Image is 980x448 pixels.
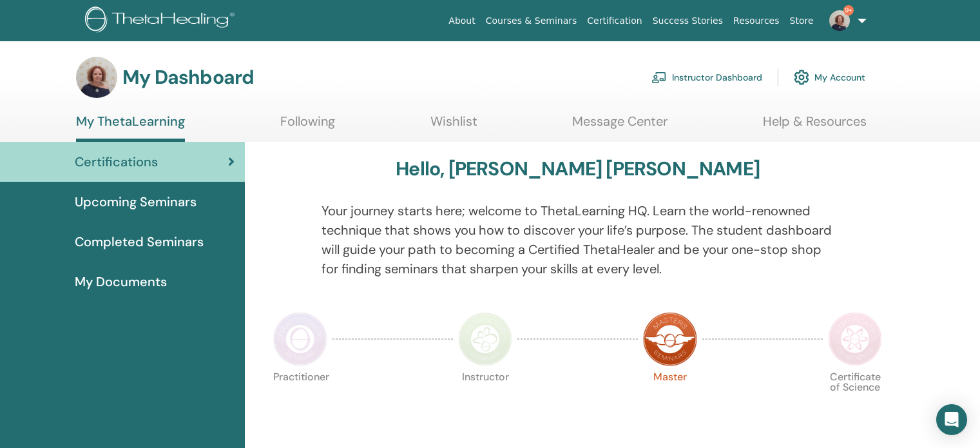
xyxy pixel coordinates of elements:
[785,9,819,33] a: Store
[273,372,327,426] p: Practitioner
[85,6,239,35] img: logo.png
[75,272,167,291] span: My Documents
[829,10,850,31] img: default.jpg
[763,113,867,139] a: Help & Resources
[280,113,335,139] a: Following
[794,63,865,92] a: My Account
[828,312,882,366] img: Certificate of Science
[728,9,785,33] a: Resources
[648,9,728,33] a: Success Stories
[458,372,512,426] p: Instructor
[75,152,158,171] span: Certifications
[643,312,697,366] img: Master
[651,63,762,92] a: Instructor Dashboard
[643,372,697,426] p: Master
[273,312,327,366] img: Practitioner
[481,9,582,33] a: Courses & Seminars
[572,113,668,139] a: Message Center
[122,66,254,89] h3: My Dashboard
[75,192,197,211] span: Upcoming Seminars
[75,232,204,251] span: Completed Seminars
[430,113,477,139] a: Wishlist
[76,113,185,142] a: My ThetaLearning
[443,9,480,33] a: About
[322,201,834,278] p: Your journey starts here; welcome to ThetaLearning HQ. Learn the world-renowned technique that sh...
[828,372,882,426] p: Certificate of Science
[843,5,854,15] span: 9+
[651,72,667,83] img: chalkboard-teacher.svg
[396,157,760,180] h3: Hello, [PERSON_NAME] [PERSON_NAME]
[936,404,967,435] div: Open Intercom Messenger
[76,57,117,98] img: default.jpg
[458,312,512,366] img: Instructor
[582,9,647,33] a: Certification
[794,66,809,88] img: cog.svg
